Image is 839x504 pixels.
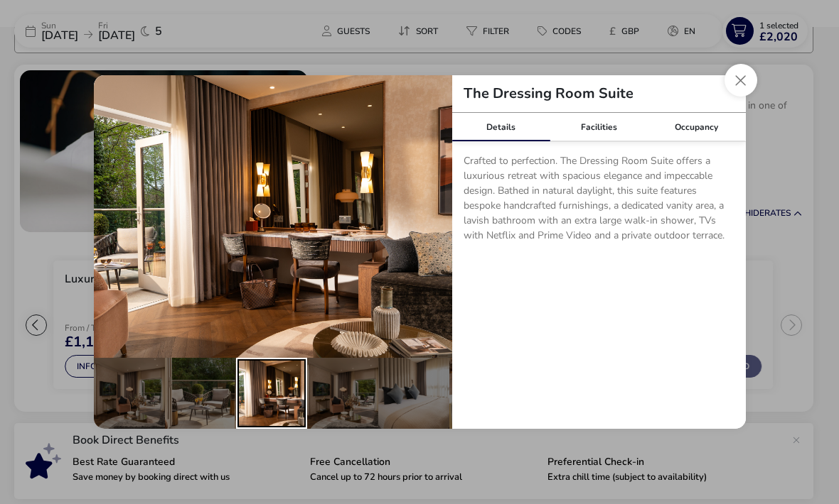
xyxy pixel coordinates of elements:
p: Crafted to perfection. The Dressing Room Suite offers a luxurious retreat with spacious elegance ... [464,153,734,248]
button: Close dialog [725,64,757,97]
div: Details [452,113,550,141]
div: Facilities [550,113,648,141]
div: details [94,75,746,429]
h2: The Dressing Room Suite [452,87,645,101]
img: d5963daa7338e53631da13c6fd1015c24de6f90d49df220cdb5b41d06bf22919 [94,75,452,358]
div: Occupancy [648,113,746,141]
